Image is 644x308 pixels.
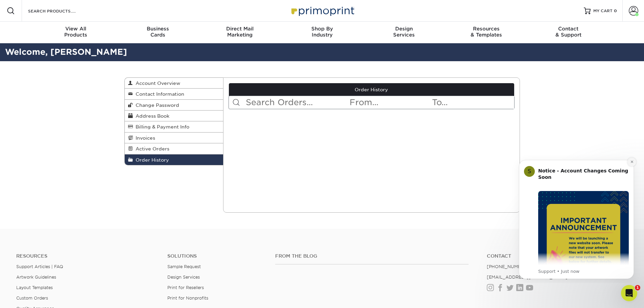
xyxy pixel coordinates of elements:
a: Change Password [125,100,223,111]
a: Sample Request [167,264,201,269]
a: Direct MailMarketing [199,22,281,43]
a: Order History [125,155,223,165]
input: SEARCH PRODUCTS..... [27,7,93,15]
div: & Support [527,26,610,38]
span: Invoices [133,135,155,141]
span: Business [117,26,199,32]
div: Services [363,26,445,38]
span: 0 [614,8,617,13]
span: Account Overview [133,80,180,86]
a: Address Book [125,111,223,121]
span: 1 [635,285,640,290]
span: View All [35,26,117,32]
a: Design Services [167,275,200,280]
span: Order History [133,157,169,163]
a: View AllProducts [35,22,117,43]
a: Contact [487,253,628,259]
a: Billing & Payment Info [125,121,223,132]
h4: Resources [16,253,157,259]
span: Shop By [281,26,363,32]
input: To... [431,96,514,109]
a: DesignServices [363,22,445,43]
div: & Templates [445,26,527,38]
a: Active Orders [125,143,223,154]
a: Contact Information [125,89,223,99]
span: Contact Information [133,91,184,97]
span: MY CART [593,8,613,14]
span: Billing & Payment Info [133,124,189,129]
span: Design [363,26,445,32]
a: BusinessCards [117,22,199,43]
a: Account Overview [125,78,223,89]
a: [EMAIL_ADDRESS][DOMAIN_NAME] [487,275,568,280]
iframe: Intercom notifications message [509,154,644,283]
span: Contact [527,26,610,32]
a: Shop ByIndustry [281,22,363,43]
span: Address Book [133,113,169,119]
span: Resources [445,26,527,32]
div: Cards [117,26,199,38]
a: Support Articles | FAQ [16,264,63,269]
input: From... [349,96,431,109]
span: Direct Mail [199,26,281,32]
div: Products [35,26,117,38]
input: Search Orders... [245,96,349,109]
a: Order History [229,83,514,96]
a: Artwork Guidelines [16,275,56,280]
a: Print for Nonprofits [167,295,208,301]
span: Change Password [133,102,179,108]
div: Industry [281,26,363,38]
iframe: Intercom live chat [621,285,637,301]
a: Resources& Templates [445,22,527,43]
h4: From the Blog [275,253,469,259]
img: Primoprint [288,3,356,18]
a: Contact& Support [527,22,610,43]
h4: Solutions [167,253,265,259]
a: Print for Resellers [167,285,204,290]
div: Marketing [199,26,281,38]
a: [PHONE_NUMBER] [487,264,529,269]
a: Invoices [125,133,223,143]
span: Active Orders [133,146,169,151]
